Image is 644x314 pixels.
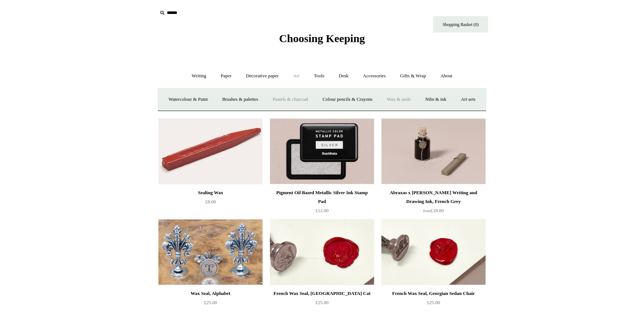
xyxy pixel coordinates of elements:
a: Wax & seals [380,90,417,109]
a: Paper [214,66,238,86]
a: Pastels & charcoal [266,90,315,109]
a: Accessories [356,66,392,86]
a: Watercolour & Paint [162,90,214,109]
div: Pigment Oil Based Metallic Silver Ink Stamp Pad [272,188,372,206]
a: French Wax Seal, Cheshire Cat French Wax Seal, Cheshire Cat [270,219,374,285]
a: Sealing Wax Sealing Wax [158,118,263,184]
a: Shopping Basket (0) [433,16,488,33]
img: French Wax Seal, Cheshire Cat [270,219,374,285]
a: Desk [332,66,355,86]
a: Writing [185,66,213,86]
div: Wax Seal, Alphabet [160,289,261,298]
img: French Wax Seal, Georgian Sedan Chair [381,219,486,285]
span: £25.00 [315,300,329,305]
a: Art [286,66,306,86]
a: Pigment Oil Based Metallic Silver Ink Stamp Pad Pigment Oil Based Metallic Silver Ink Stamp Pad [270,118,374,184]
div: Sealing Wax [160,188,261,197]
a: Tools [307,66,331,86]
a: Brushes & palettes [216,90,265,109]
img: Pigment Oil Based Metallic Silver Ink Stamp Pad [270,118,374,184]
img: Abraxas x Steve Harrison Writing and Drawing Ink, French Grey [381,118,486,184]
img: Wax Seal, Alphabet [158,219,263,285]
div: Abraxas x [PERSON_NAME] Writing and Drawing Ink, French Grey [383,188,484,206]
a: Colour pencils & Crayons [316,90,379,109]
a: Gifts & Wrap [394,66,433,86]
div: French Wax Seal, [GEOGRAPHIC_DATA] Cat [272,289,372,298]
a: Wax Seal, Alphabet Wax Seal, Alphabet [158,219,263,285]
a: Nibs & ink [418,90,453,109]
span: £18.00 [423,208,444,213]
a: Pigment Oil Based Metallic Silver Ink Stamp Pad £12.00 [270,188,374,218]
a: Art sets [454,90,482,109]
span: £12.00 [315,208,329,213]
span: £8.00 [205,199,216,204]
a: About [434,66,459,86]
span: from [423,209,431,213]
a: Abraxas x Steve Harrison Writing and Drawing Ink, French Grey Abraxas x Steve Harrison Writing an... [381,118,486,184]
a: Sealing Wax £8.00 [158,188,263,218]
a: Abraxas x [PERSON_NAME] Writing and Drawing Ink, French Grey from£18.00 [381,188,486,218]
a: Decorative paper [239,66,285,86]
a: Choosing Keeping [279,38,365,43]
span: £25.00 [427,300,440,305]
span: Choosing Keeping [279,32,365,44]
span: £25.00 [204,300,217,305]
div: French Wax Seal, Georgian Sedan Chair [383,289,484,298]
a: French Wax Seal, Georgian Sedan Chair French Wax Seal, Georgian Sedan Chair [381,219,486,285]
img: Sealing Wax [158,118,263,184]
